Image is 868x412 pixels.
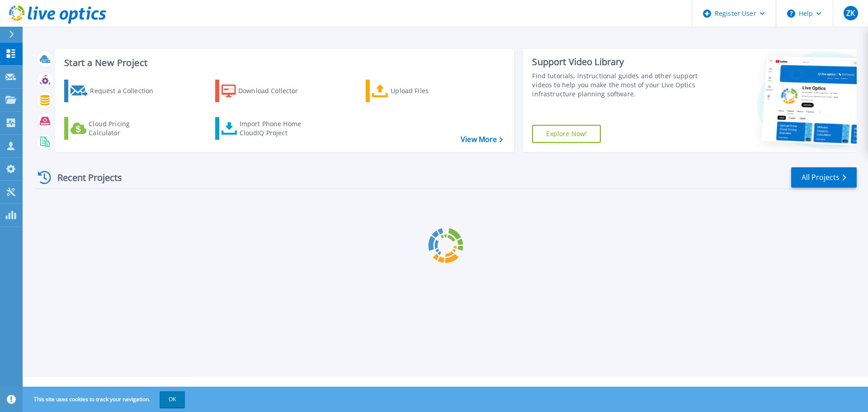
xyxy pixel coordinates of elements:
[791,167,857,188] a: All Projects
[366,80,467,102] a: Upload Files
[238,82,311,100] div: Download Collector
[90,82,162,100] div: Request a Collection
[532,125,601,143] a: Explore Now!
[160,391,185,407] button: OK
[64,80,165,102] a: Request a Collection
[215,80,316,102] a: Download Collector
[35,166,134,189] div: Recent Projects
[64,58,503,68] h3: Start a New Project
[532,56,702,68] div: Support Video Library
[240,119,310,137] div: Import Phone Home CloudIQ Project
[461,135,503,144] a: View More
[25,391,185,407] span: This site uses cookies to track your navigation.
[64,117,165,140] a: Cloud Pricing Calculator
[89,119,161,137] div: Cloud Pricing Calculator
[846,9,855,17] span: ZK
[391,82,463,100] div: Upload Files
[532,71,702,99] div: Find tutorials, instructional guides and other support videos to help you make the most of your L...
